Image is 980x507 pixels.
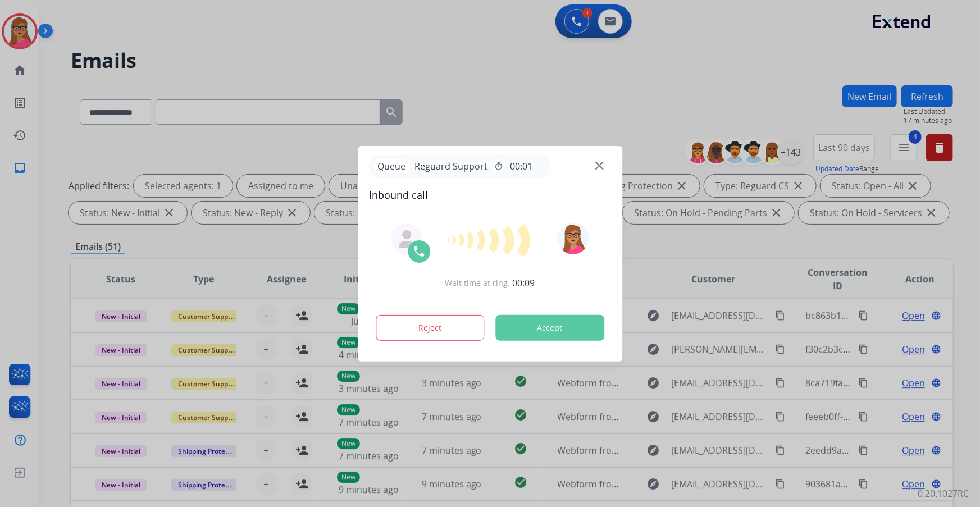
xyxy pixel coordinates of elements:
img: close-button [595,161,604,170]
mat-icon: timer [494,162,503,171]
img: call-icon [412,245,426,258]
img: avatar [558,223,589,254]
button: Accept [495,315,604,341]
p: 0.20.1027RC [918,487,969,500]
span: Reguard Support [410,159,492,173]
span: 00:01 [510,159,532,173]
p: Queue [373,159,410,173]
span: 00:09 [513,276,535,290]
img: agent-avatar [398,230,416,248]
button: Reject [376,315,485,341]
span: Wait time at ring: [445,277,510,289]
span: Inbound call [369,187,611,203]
